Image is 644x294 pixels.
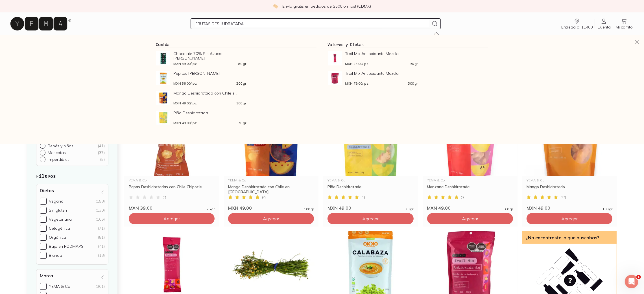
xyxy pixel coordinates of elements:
iframe: Intercom live chat [625,275,638,288]
div: Piña Deshidratada [328,184,413,194]
a: Los Imperdibles ⚡️ [126,35,179,46]
div: Mango Deshidratado con Chile en [GEOGRAPHIC_DATA] [228,184,314,194]
div: Sin gluten [49,208,67,213]
button: Agregar [328,213,413,224]
span: ( 5 ) [461,196,465,199]
span: 200 gr [237,82,246,85]
span: Chocolate 70% Sin Azúcar [PERSON_NAME] [174,51,246,60]
div: Vegana [49,199,64,204]
div: YEMA & Co [228,179,314,182]
div: (301) [96,284,105,289]
h4: Dietas [40,188,54,193]
div: (106) [96,217,105,222]
img: Chocolate 70% Sin Azúcar Feliu [156,51,170,65]
a: Sucursales 📍 [76,35,115,46]
div: (51) [98,235,105,240]
div: YEMA & Co [129,179,215,182]
a: Comida [156,42,170,47]
span: MXN 49.00 [527,205,550,211]
p: Bebés y niños [48,143,73,148]
div: (71) [98,226,105,231]
span: MXN 58.00 / pz [174,82,197,85]
span: MXN 39.00 [129,205,152,211]
a: pasillo-todos-link [21,35,58,46]
span: 70 gr [239,121,246,125]
img: Trail Mix Antioxidante Mezcla de arándanos y frutos secos 300g [328,71,342,85]
div: Bajo en FODMAPS [49,244,84,249]
a: Trail Mix Antioxidante Mezcla de Arándanos y Frutos Secos 90gTrail Mix Antioxidante Mezcla ...MXN... [328,51,488,65]
input: Vegetariana(106) [40,216,47,223]
p: ¡Envío gratis en pedidos de $500 o más! (CDMX) [281,3,371,9]
span: 80 gr [239,62,246,65]
span: Mi carrito [615,25,633,30]
span: MXN 49.00 [328,205,351,211]
span: Pepitas [PERSON_NAME] [174,71,246,76]
a: Los estrenos ✨ [190,35,235,46]
span: ( 0 ) [163,196,166,199]
div: ¿No encontraste lo que buscabas? [522,231,617,244]
a: Valores y Dietas [328,42,364,47]
span: 100 gr [602,207,612,211]
input: Busca los mejores productos [195,20,429,27]
a: Papas Deshidratadas con Chile ChipotleYEMA & CoPapas Deshidratadas con Chile Chipotle(0)MXN 39.00... [124,107,219,211]
a: Mi carrito [613,18,635,30]
span: 100 gr [237,102,246,105]
span: Trail Mix Antioxidante Mezcla ... [345,51,418,56]
span: Trail Mix Antioxidante Mezcla ... [345,71,418,76]
div: Orgánica [49,235,66,240]
a: Chocolate 70% Sin Azúcar FeliuChocolate 70% Sin Azúcar [PERSON_NAME]MXN 39.00/ pz80 gr [156,51,316,65]
span: Cuenta [597,25,611,30]
span: Agregar [263,216,279,221]
input: Orgánica(51) [40,234,47,241]
button: Agregar [527,213,612,224]
img: check [273,4,278,9]
span: 60 gr [505,207,513,211]
span: MXN 49.00 [427,205,451,211]
input: Bajo en FODMAPS(41) [40,243,47,250]
a: Mango DeshidratadoYEMA & CoMango Deshidratado(17)MXN 49.00100 gr [522,107,617,211]
span: Agregar [362,216,379,221]
span: MXN 79.00 / pz [345,82,369,85]
div: Cetogénica [49,226,70,231]
span: Agregar [561,216,578,221]
a: Cuenta [595,18,613,30]
button: Agregar [129,213,215,224]
input: Blanda(18) [40,252,47,259]
span: MXN 49.00 / pz [174,121,197,125]
div: Vegetariana [49,217,72,222]
div: Manzana Deshidratada [427,184,513,194]
div: ( 5 ) [100,157,105,162]
a: Piña deshidratadaYEMA & CoPiña Deshidratada(1)MXN 49.0070 gr [323,107,418,211]
img: Piña Deshidratada [156,111,170,125]
a: Entrega a: 11460 [559,18,595,30]
input: YEMA & Co(301) [40,283,47,290]
a: Piña DeshidratadaPiña DeshidratadaMXN 49.00/ pz70 gr [156,111,316,125]
span: 1 [636,275,641,279]
span: ( 1 ) [361,196,365,199]
div: (18) [98,253,105,258]
button: Agregar [427,213,513,224]
span: 75 gr [207,207,215,211]
div: ( 41 ) [98,143,105,148]
input: Cetogénica(71) [40,225,47,232]
span: ( 17 ) [560,196,566,199]
span: Agregar [163,216,180,221]
div: Mango Deshidratado [527,184,612,194]
a: Trail Mix Antioxidante Mezcla de arándanos y frutos secos 300gTrail Mix Antioxidante Mezcla ...MX... [328,71,488,85]
a: Mango Deshidratado con Chile en PolvoMango Deshidratado con Chile e...MXN 49.00/ pz100 gr [156,91,316,105]
p: Mascotas [48,150,66,155]
div: YEMA & Co [527,179,612,182]
a: Manzana deshidratadaYEMA & CoManzana Deshidratada(5)MXN 49.0060 gr [423,107,518,211]
div: Blanda [49,253,62,258]
div: Papas Deshidratadas con Chile Chipotle [129,184,215,194]
div: ( 37 ) [98,150,105,155]
span: 100 gr [304,207,314,211]
strong: Filtros [36,173,56,179]
span: MXN 49.00 / pz [174,102,197,105]
img: Pepitas De Calabaza [156,71,170,85]
span: 90 gr [410,62,418,65]
div: (130) [96,208,105,213]
span: 300 gr [408,82,418,85]
span: ( 7 ) [262,196,266,199]
span: MXN 24.00 / pz [345,62,369,65]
